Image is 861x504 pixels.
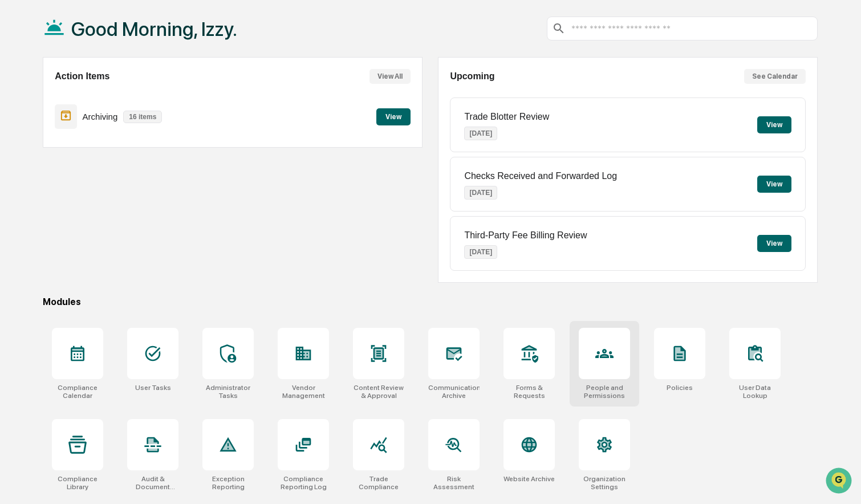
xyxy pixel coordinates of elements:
button: View [757,116,791,133]
span: Pylon [113,193,138,202]
button: View [757,235,791,252]
div: Audit & Document Logs [127,475,178,491]
button: View [757,176,791,193]
a: 🖐️Preclearance [7,139,78,160]
div: Content Review & Approval [353,384,404,400]
div: 🔎 [11,166,21,176]
a: Powered byPylon [80,193,138,202]
p: 16 items [123,111,162,123]
button: View All [369,69,411,84]
h2: Upcoming [450,71,494,82]
div: Administrator Tasks [202,384,254,400]
div: Communications Archive [428,384,480,400]
button: See Calendar [744,69,806,84]
div: User Data Lookup [729,384,781,400]
div: People and Permissions [579,384,630,400]
div: Organization Settings [579,475,630,491]
a: 🗄️Attestations [78,139,146,160]
p: How can we help? [11,24,208,42]
p: Third-Party Fee Billing Review [464,230,587,241]
p: [DATE] [464,127,497,140]
p: [DATE] [464,186,497,200]
div: Risk Assessment [428,475,480,491]
div: 🗄️ [83,145,92,154]
div: Policies [667,384,693,392]
div: Trade Compliance [353,475,404,491]
h2: Action Items [55,71,109,82]
div: Compliance Library [52,475,103,491]
a: 🔎Data Lookup [7,161,76,181]
h1: Good Morning, Izzy. [71,18,237,40]
div: Website Archive [503,475,555,483]
div: Vendor Management [278,384,329,400]
div: Modules [43,296,818,307]
span: Attestations [94,144,141,155]
p: Trade Blotter Review [464,112,549,122]
img: 1746055101610-c473b297-6a78-478c-a979-82029cc54cd1 [11,87,32,108]
button: Start new chat [194,91,208,104]
p: Archiving [83,112,118,121]
div: Compliance Reporting Log [278,475,329,491]
span: Preclearance [23,144,74,155]
button: View [376,108,411,125]
iframe: Open customer support [825,466,855,497]
div: 🖐️ [11,145,21,154]
div: Forms & Requests [503,384,555,400]
div: Compliance Calendar [52,384,103,400]
span: Data Lookup [23,165,72,177]
a: View [376,111,411,121]
div: Start new chat [39,87,187,99]
div: Exception Reporting [202,475,254,491]
p: Checks Received and Forwarded Log [464,171,617,181]
div: We're available if you need us! [39,99,144,108]
p: [DATE] [464,245,497,259]
div: User Tasks [135,384,171,392]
